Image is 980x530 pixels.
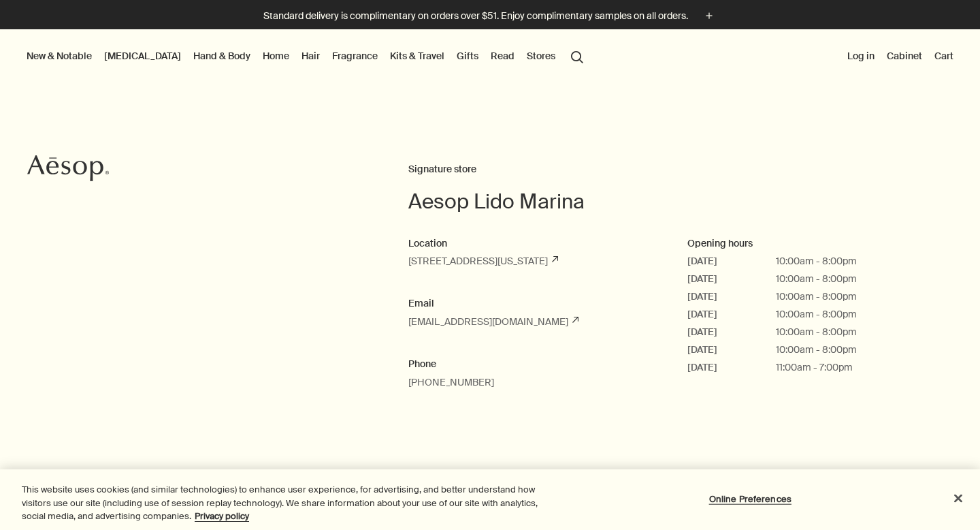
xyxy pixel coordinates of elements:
[101,47,184,65] a: [MEDICAL_DATA]
[24,29,589,84] nav: primary
[195,510,249,522] a: More information about your privacy, opens in a new tab
[943,483,973,513] button: Close
[884,47,925,65] a: Cabinet
[408,356,660,373] h2: Phone
[263,8,717,24] button: Standard delivery is complimentary on orders over $51. Enjoy complimentary samples on all orders.
[488,47,517,65] a: Read
[687,343,776,357] span: [DATE]
[687,325,776,339] span: [DATE]
[408,236,660,252] h2: Location
[687,360,776,375] span: [DATE]
[687,254,776,268] span: [DATE]
[776,254,857,268] span: 10:00am - 8:00pm
[24,151,112,189] a: Aesop
[27,155,109,182] svg: Aesop
[408,255,558,267] a: [STREET_ADDRESS][US_STATE]
[408,376,494,388] a: [PHONE_NUMBER]
[191,47,253,65] a: Hand & Body
[776,290,857,304] span: 10:00am - 8:00pm
[776,360,853,375] span: 11:00am - 7:00pm
[687,236,939,252] h2: Opening hours
[708,485,793,512] button: Online Preferences, Opens the preference center dialog
[408,188,966,215] h1: Aesop Lido Marina
[932,47,956,65] button: Cart
[845,29,956,84] nav: supplementary
[260,47,292,65] a: Home
[22,483,539,523] div: This website uses cookies (and similar technologies) to enhance user experience, for advertising,...
[408,315,578,328] a: [EMAIL_ADDRESS][DOMAIN_NAME]
[776,325,857,339] span: 10:00am - 8:00pm
[329,47,380,65] a: Fragrance
[408,161,966,178] h2: Signature store
[776,343,857,357] span: 10:00am - 8:00pm
[263,9,688,23] p: Standard delivery is complimentary on orders over $51. Enjoy complimentary samples on all orders.
[845,47,877,65] button: Log in
[565,43,589,69] button: Open search
[387,47,447,65] a: Kits & Travel
[299,47,323,65] a: Hair
[687,272,776,286] span: [DATE]
[776,272,857,286] span: 10:00am - 8:00pm
[24,47,95,65] button: New & Notable
[454,47,481,65] a: Gifts
[776,307,857,322] span: 10:00am - 8:00pm
[687,307,776,322] span: [DATE]
[524,47,558,65] button: Stores
[408,296,660,312] h2: Email
[687,290,776,304] span: [DATE]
